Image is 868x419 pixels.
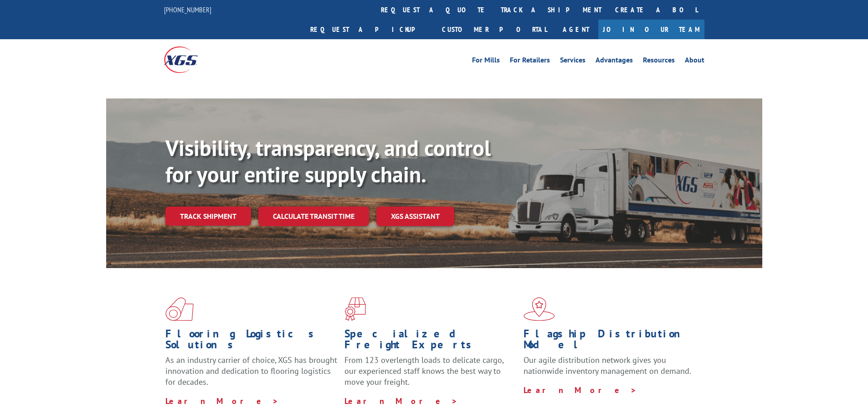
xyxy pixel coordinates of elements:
[303,20,435,39] a: Request a pickup
[472,57,500,67] a: For Mills
[596,57,633,67] a: Advantages
[165,396,279,406] a: Learn More >
[524,328,696,355] h1: Flagship Distribution Model
[344,297,366,321] img: xgs-icon-focused-on-flooring-red
[165,328,338,355] h1: Flooring Logistics Solutions
[165,297,194,321] img: xgs-icon-total-supply-chain-intelligence-red
[510,57,550,67] a: For Retailers
[376,207,454,226] a: XGS ASSISTANT
[165,207,251,226] a: Track shipment
[560,57,586,67] a: Services
[554,20,598,39] a: Agent
[435,20,554,39] a: Customer Portal
[643,57,675,67] a: Resources
[344,396,458,406] a: Learn More >
[524,385,637,395] a: Learn More >
[344,355,517,395] p: From 123 overlength loads to delicate cargo, our experienced staff knows the best way to move you...
[598,20,704,39] a: Join Our Team
[165,134,491,188] b: Visibility, transparency, and control for your entire supply chain.
[165,355,337,387] span: As an industry carrier of choice, XGS has brought innovation and dedication to flooring logistics...
[685,57,704,67] a: About
[164,5,211,14] a: [PHONE_NUMBER]
[258,207,369,226] a: Calculate transit time
[344,328,517,355] h1: Specialized Freight Experts
[524,297,555,321] img: xgs-icon-flagship-distribution-model-red
[524,355,691,376] span: Our agile distribution network gives you nationwide inventory management on demand.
